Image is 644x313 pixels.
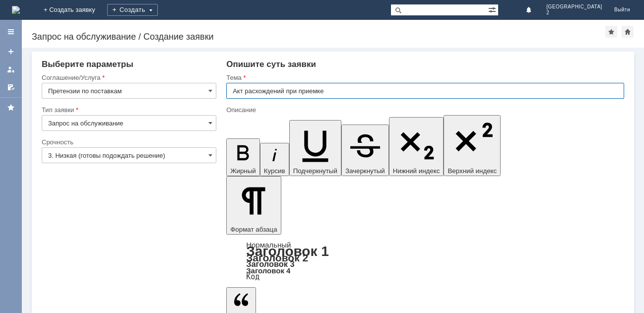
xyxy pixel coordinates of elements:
[341,125,389,176] button: Зачеркнутый
[605,26,617,38] div: Добавить в избранное
[42,60,133,69] span: Выберите параметры
[32,32,605,42] div: Запрос на обслуживание / Создание заявки
[246,241,291,249] a: Нормальный
[42,74,214,81] div: Соглашение/Услуга
[42,107,214,113] div: Тип заявки
[246,252,308,263] a: Заголовок 2
[3,79,19,95] a: Мои согласования
[107,4,158,16] div: Создать
[345,167,385,175] span: Зачеркнутый
[293,167,337,175] span: Подчеркнутый
[3,62,19,77] a: Мои заявки
[3,44,19,60] a: Создать заявку
[389,117,444,176] button: Нижний индекс
[546,10,602,16] span: 2
[230,226,277,233] span: Формат абзаца
[230,167,256,175] span: Жирный
[622,26,634,38] div: Сделать домашней страницей
[12,6,20,14] img: logo
[226,60,316,69] span: Опишите суть заявки
[260,143,289,176] button: Курсив
[246,266,290,275] a: Заголовок 4
[393,167,440,175] span: Нижний индекс
[444,115,501,176] button: Верхний индекс
[226,176,281,235] button: Формат абзаца
[264,167,285,175] span: Курсив
[226,242,624,280] div: Формат абзаца
[448,167,497,175] span: Верхний индекс
[246,259,294,268] a: Заголовок 3
[12,6,20,14] a: Перейти на домашнюю страницу
[226,138,260,176] button: Жирный
[226,107,622,113] div: Описание
[42,139,214,145] div: Срочность
[488,4,498,14] span: Расширенный поиск
[246,272,259,281] a: Код
[226,74,622,81] div: Тема
[289,120,341,176] button: Подчеркнутый
[546,4,602,10] span: [GEOGRAPHIC_DATA]
[246,244,329,259] a: Заголовок 1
